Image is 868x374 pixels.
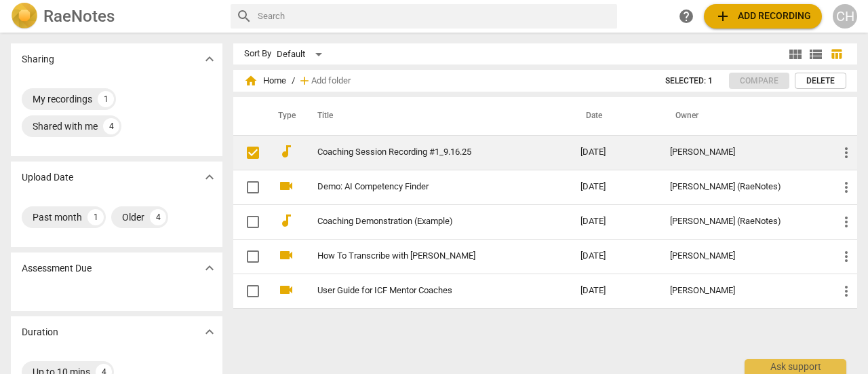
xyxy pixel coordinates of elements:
button: Show more [199,49,220,69]
button: Delete [795,73,846,89]
td: [DATE] [570,135,659,170]
span: Home [244,74,286,88]
button: Show more [199,258,220,278]
td: [DATE] [570,239,659,274]
div: 1 [98,91,114,107]
span: expand_more [201,51,218,67]
div: [PERSON_NAME] (RaeNotes) [670,217,816,227]
img: Logo [11,3,38,30]
th: Title [301,97,570,135]
a: Coaching Demonstration (Example) [317,217,532,227]
p: Upload Date [22,170,73,185]
a: How To Transcribe with [PERSON_NAME] [317,251,532,261]
button: Upload [704,4,822,29]
button: Show more [199,167,220,187]
a: LogoRaeNotes [11,3,220,30]
input: Search [258,5,612,27]
span: videocam [278,178,294,194]
button: CH [833,4,857,29]
button: Table view [826,44,846,64]
a: Coaching Session Recording #1_9.16.25 [317,147,532,157]
div: 4 [150,209,166,225]
span: more_vert [838,179,854,195]
span: / [292,76,295,86]
td: [DATE] [570,204,659,239]
div: Sort By [244,49,271,59]
span: add [715,8,731,24]
a: User Guide for ICF Mentor Coaches [317,286,532,296]
div: 1 [87,209,104,225]
div: [PERSON_NAME] [670,251,816,261]
th: Date [570,97,659,135]
span: Add recording [715,8,811,24]
div: Shared with me [33,119,98,133]
span: home [244,74,258,88]
th: Owner [659,97,827,135]
span: table_chart [830,48,843,60]
div: Default [277,43,327,65]
td: [DATE] [570,170,659,204]
a: Demo: AI Competency Finder [317,182,532,192]
span: more_vert [838,283,854,299]
span: more_vert [838,145,854,161]
p: Assessment Due [22,261,92,276]
span: view_module [787,46,804,62]
td: [DATE] [570,274,659,308]
p: Sharing [22,52,54,67]
p: Duration [22,325,58,339]
span: expand_more [201,260,218,276]
span: expand_more [201,169,218,185]
span: expand_more [201,324,218,340]
span: Selected: 1 [665,75,713,87]
button: Tile view [785,44,806,64]
span: search [236,8,252,24]
div: Older [122,210,144,224]
th: Type [267,97,301,135]
button: Selected: 1 [654,73,724,89]
span: Delete [806,75,835,87]
span: view_list [808,46,824,62]
div: [PERSON_NAME] [670,147,816,157]
div: [PERSON_NAME] [670,286,816,296]
div: Past month [33,210,82,224]
span: audiotrack [278,143,294,160]
h2: RaeNotes [43,7,115,26]
button: Show more [199,322,220,342]
span: videocam [278,282,294,298]
span: add [298,74,311,88]
span: help [678,8,694,24]
div: [PERSON_NAME] (RaeNotes) [670,182,816,192]
span: more_vert [838,248,854,265]
span: videocam [278,247,294,263]
div: My recordings [33,92,92,106]
button: List view [806,44,826,64]
div: Ask support [745,359,846,374]
a: Help [674,4,698,29]
span: audiotrack [278,212,294,229]
span: more_vert [838,214,854,230]
span: Add folder [311,76,351,86]
div: 4 [103,118,119,134]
